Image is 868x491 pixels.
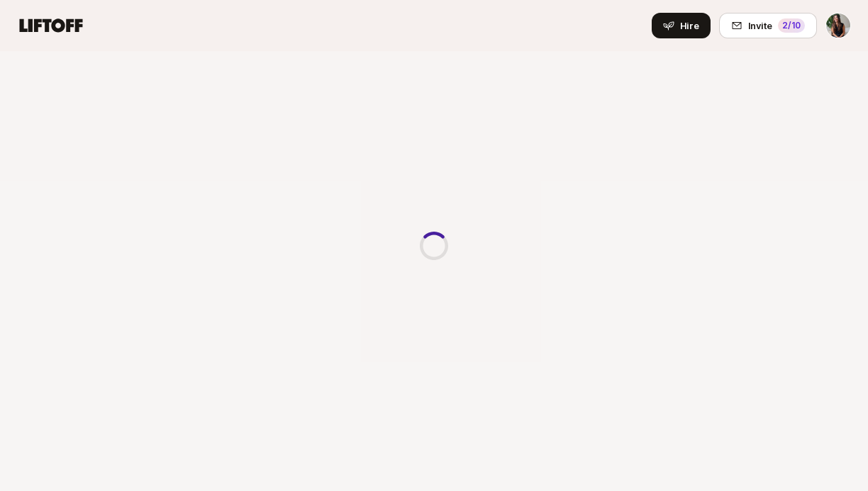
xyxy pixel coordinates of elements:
button: Invite2/10 [719,13,817,38]
img: Ciara Cornette [826,14,850,38]
span: Invite [748,18,772,33]
button: Hire [652,13,711,38]
div: 2 /10 [778,18,805,33]
button: Ciara Cornette [825,13,851,38]
span: Hire [680,18,699,33]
